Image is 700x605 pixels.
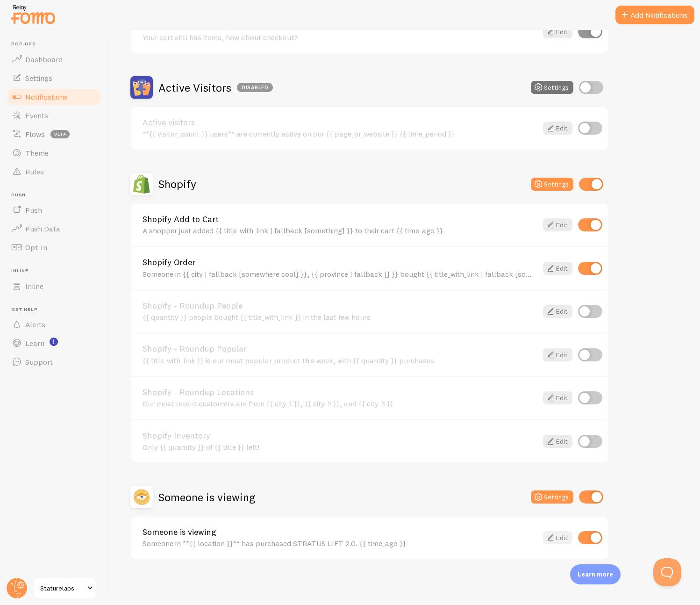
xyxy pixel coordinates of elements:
[143,33,537,42] div: Your cart still has items, how about checkout?
[543,435,572,448] a: Edit
[543,391,572,404] a: Edit
[6,353,102,371] a: Support
[143,345,537,353] a: Shopify - Roundup Popular
[143,302,537,310] a: Shopify - Roundup People
[531,490,573,504] button: Settings
[130,76,153,99] img: Active Visitors
[143,528,537,536] a: Someone is viewing
[6,219,102,238] a: Push Data
[6,315,102,334] a: Alerts
[130,486,153,508] img: Someone is viewing
[25,320,45,329] span: Alerts
[25,339,44,348] span: Learn
[143,388,537,396] a: Shopify - Roundup Locations
[578,570,613,579] p: Learn more
[25,167,44,176] span: Rules
[143,356,537,365] div: {{ title_with_link }} is our most popular product this week, with {{ quantity }} purchases
[25,224,60,233] span: Push Data
[143,226,537,235] div: A shopper just added {{ title_with_link | fallback [something] }} to their cart {{ time_ago }}
[570,564,621,584] div: Learn more
[130,173,153,195] img: Shopify
[6,87,102,106] a: Notifications
[11,192,102,198] span: Push
[543,531,572,544] a: Edit
[543,122,572,135] a: Edit
[34,577,97,599] a: Staturelabs
[143,258,537,266] a: Shopify Order
[158,490,255,504] h2: Someone is viewing
[143,22,537,30] a: Abandoned Cart Template without Variables
[543,25,572,38] a: Edit
[40,583,85,594] span: Staturelabs
[143,539,537,547] div: Someone in **{{ location }}** has purchased STRATUS LIFT 2.0. {{ time_ago }}
[25,92,68,101] span: Notifications
[6,144,102,162] a: Theme
[158,177,196,191] h2: Shopify
[25,111,48,120] span: Events
[50,338,58,346] svg: <p>Watch New Feature Tutorials!</p>
[653,558,681,586] iframe: Help Scout Beacon - Open
[25,281,43,291] span: Inline
[10,2,57,26] img: fomo-relay-logo-orange.svg
[143,432,537,440] a: Shopify Inventory
[531,81,573,94] button: Settings
[6,238,102,257] a: Opt-In
[143,215,537,223] a: Shopify Add to Cart
[143,130,537,138] div: **{{ visitor_count }} users** are currently active on our {{ page_or_website }} {{ time_period }}
[143,443,537,451] div: Only {{ quantity }} of {{ title }} left!
[543,262,572,275] a: Edit
[543,348,572,361] a: Edit
[6,334,102,353] a: Learn
[6,201,102,219] a: Push
[25,205,42,215] span: Push
[25,148,49,158] span: Theme
[25,130,45,139] span: Flows
[25,243,47,252] span: Opt-In
[6,69,102,87] a: Settings
[11,268,102,274] span: Inline
[50,130,70,138] span: beta
[143,399,537,408] div: Our most recent customers are from {{ city_1 }}, {{ city_2 }}, and {{ city_3 }}
[143,313,537,321] div: {{ quantity }} people bought {{ title_with_link }} in the last few hours
[531,178,573,191] button: Settings
[11,41,102,47] span: Pop-ups
[11,307,102,313] span: Get Help
[143,118,537,127] a: Active visitors
[25,55,63,64] span: Dashboard
[25,357,53,367] span: Support
[6,162,102,181] a: Rules
[6,125,102,144] a: Flows beta
[543,218,572,231] a: Edit
[158,80,273,95] h2: Active Visitors
[543,305,572,318] a: Edit
[143,270,537,278] div: Someone in {{ city | fallback [somewhere cool] }}, {{ province | fallback [] }} bought {{ title_w...
[237,83,273,92] div: Disabled
[6,106,102,125] a: Events
[25,73,52,83] span: Settings
[6,50,102,69] a: Dashboard
[6,277,102,295] a: Inline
